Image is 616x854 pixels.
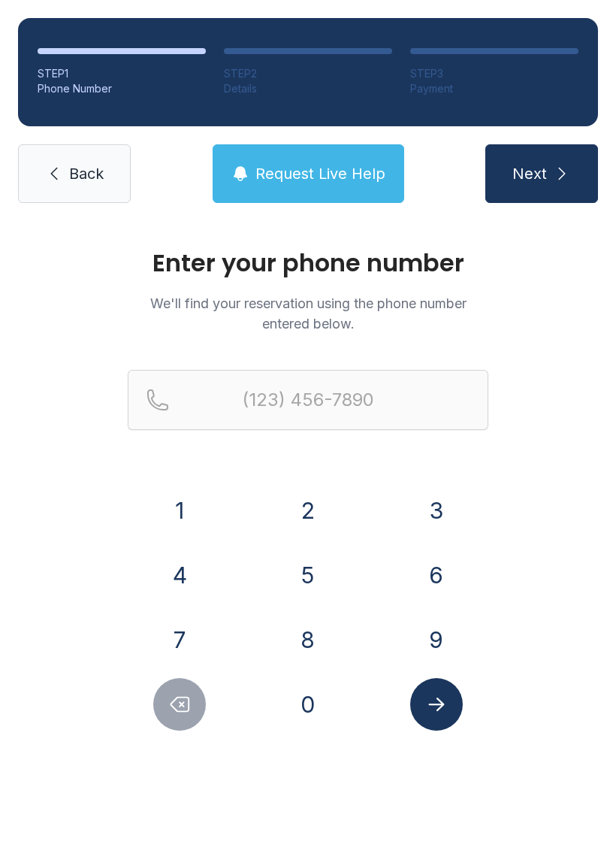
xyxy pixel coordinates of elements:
[69,163,104,184] span: Back
[282,549,334,601] button: 5
[410,66,578,81] div: STEP 3
[128,293,488,334] p: We'll find your reservation using the phone number entered below.
[224,66,392,81] div: STEP 2
[282,484,334,537] button: 2
[128,251,488,275] h1: Enter your phone number
[153,484,206,537] button: 1
[153,678,206,731] button: Delete number
[410,81,578,96] div: Payment
[410,549,463,601] button: 6
[410,678,463,731] button: Submit lookup form
[224,81,392,96] div: Details
[38,66,206,81] div: STEP 1
[512,163,547,184] span: Next
[282,613,334,666] button: 8
[410,484,463,537] button: 3
[128,370,488,430] input: Reservation phone number
[153,613,206,666] button: 7
[282,678,334,731] button: 0
[153,549,206,601] button: 4
[38,81,206,96] div: Phone Number
[410,613,463,666] button: 9
[255,163,385,184] span: Request Live Help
